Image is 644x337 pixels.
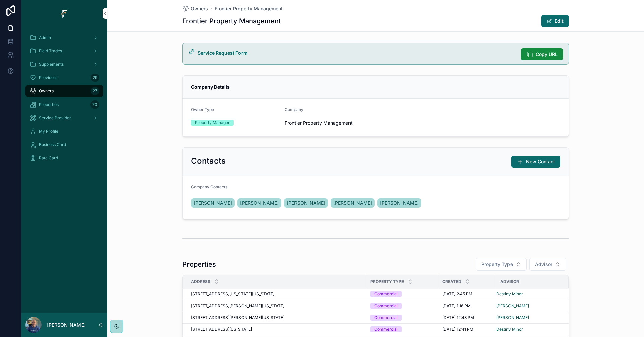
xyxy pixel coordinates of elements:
a: Providers29 [25,72,103,84]
button: Select Button [529,258,566,271]
a: Properties70 [25,98,103,111]
strong: Service Request Form [198,50,248,56]
span: [DATE] 1:16 PM [442,303,471,309]
a: Field Trades [25,45,103,57]
span: Frontier Property Management [285,120,373,126]
a: Destiny Minor [496,291,560,297]
a: Destiny Minor [496,291,523,297]
a: Commercial [370,303,434,309]
a: [PERSON_NAME] [377,198,421,208]
div: Commercial [374,326,398,332]
a: Destiny Minor [496,327,523,332]
div: Commercial [374,291,398,297]
button: Select Button [476,258,527,271]
span: [DATE] 12:43 PM [442,315,474,320]
a: [DATE] 12:41 PM [442,327,492,332]
span: Owner Type [191,107,214,112]
a: [STREET_ADDRESS][US_STATE] [191,327,362,332]
a: [PERSON_NAME] [191,198,235,208]
span: Rate Card [39,155,58,161]
div: 27 [91,87,99,95]
div: Commercial [374,303,398,309]
a: Commercial [370,315,434,321]
span: Providers [39,75,57,80]
span: [PERSON_NAME] [240,200,279,206]
span: Address [191,279,210,284]
span: Owners [191,5,208,12]
span: Company Contacts [191,184,227,189]
span: [PERSON_NAME] [194,200,232,206]
span: Company [285,107,303,112]
a: [DATE] 2:45 PM [442,291,492,297]
a: Supplements [25,58,103,70]
span: New Contact [526,158,555,165]
span: Field Trades [39,48,62,54]
strong: Company Details [191,84,230,90]
a: Service Provider [25,112,103,124]
span: Supplements [39,62,64,67]
span: [STREET_ADDRESS][PERSON_NAME][US_STATE] [191,315,284,320]
span: [STREET_ADDRESS][US_STATE] [191,327,252,332]
span: [STREET_ADDRESS][PERSON_NAME][US_STATE] [191,303,284,309]
span: Service Provider [39,115,71,121]
span: Created [442,279,461,284]
span: [PERSON_NAME] [380,200,419,206]
a: Business Card [25,139,103,151]
a: [STREET_ADDRESS][US_STATE][US_STATE] [191,291,362,297]
div: 70 [90,100,99,109]
span: [STREET_ADDRESS][US_STATE][US_STATE] [191,291,274,297]
span: Owners [39,88,54,94]
button: Edit [541,15,569,27]
span: Business Card [39,142,66,147]
span: [PERSON_NAME] [287,200,325,206]
span: [DATE] 12:41 PM [442,327,473,332]
span: [DATE] 2:45 PM [442,291,472,297]
a: [PERSON_NAME] [496,303,529,309]
a: My Profile [25,125,103,137]
img: App logo [59,8,70,19]
a: [STREET_ADDRESS][PERSON_NAME][US_STATE] [191,315,362,320]
span: Copy URL [536,51,558,58]
p: [PERSON_NAME] [47,322,86,328]
a: Owners [182,5,208,12]
div: Property Manager [195,120,230,126]
span: Advisor [500,279,519,284]
button: New Contact [511,156,560,168]
a: [PERSON_NAME] [496,315,560,320]
span: Property Type [370,279,404,284]
a: [STREET_ADDRESS][PERSON_NAME][US_STATE] [191,303,362,309]
a: Frontier Property Management [215,5,283,12]
span: Admin [39,35,51,40]
a: [PERSON_NAME] [331,198,375,208]
a: Rate Card [25,152,103,164]
a: Admin [25,31,103,44]
a: [DATE] 12:43 PM [442,315,492,320]
a: Owners27 [25,85,103,97]
a: [PERSON_NAME] [496,315,529,320]
a: Commercial [370,291,434,297]
span: Advisor [535,261,552,268]
span: [PERSON_NAME] [333,200,372,206]
a: Commercial [370,326,434,332]
a: [PERSON_NAME] [496,303,560,309]
div: Commercial [374,315,398,321]
div: 29 [91,74,99,82]
a: [DATE] 1:16 PM [442,303,492,309]
h2: Contacts [191,156,226,166]
span: My Profile [39,129,58,134]
a: Destiny Minor [496,327,560,332]
a: [PERSON_NAME] [237,198,281,208]
h1: Properties [182,260,216,269]
h1: Frontier Property Management [182,16,281,26]
div: **Service Request Form** [198,50,516,56]
div: scrollable content [21,27,107,173]
button: Copy URL [521,48,563,60]
a: [PERSON_NAME] [284,198,328,208]
span: Property Type [481,261,513,268]
span: Properties [39,102,59,107]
